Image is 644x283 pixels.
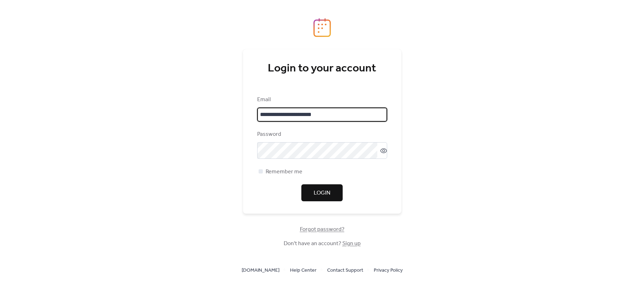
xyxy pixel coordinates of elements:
[257,62,387,76] div: Login to your account
[300,227,344,231] a: Forgot password?
[327,266,363,275] a: Contact Support
[314,189,330,197] span: Login
[300,225,344,234] span: Forgot password?
[313,18,331,37] img: logo
[290,266,317,275] a: Help Center
[301,184,343,201] button: Login
[284,239,361,248] span: Don't have an account?
[242,266,279,275] span: [DOMAIN_NAME]
[257,130,386,139] div: Password
[257,96,386,104] div: Email
[342,238,361,249] a: Sign up
[266,168,302,176] span: Remember me
[374,266,403,275] span: Privacy Policy
[290,266,317,275] span: Help Center
[242,266,279,275] a: [DOMAIN_NAME]
[374,266,403,275] a: Privacy Policy
[327,266,363,275] span: Contact Support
